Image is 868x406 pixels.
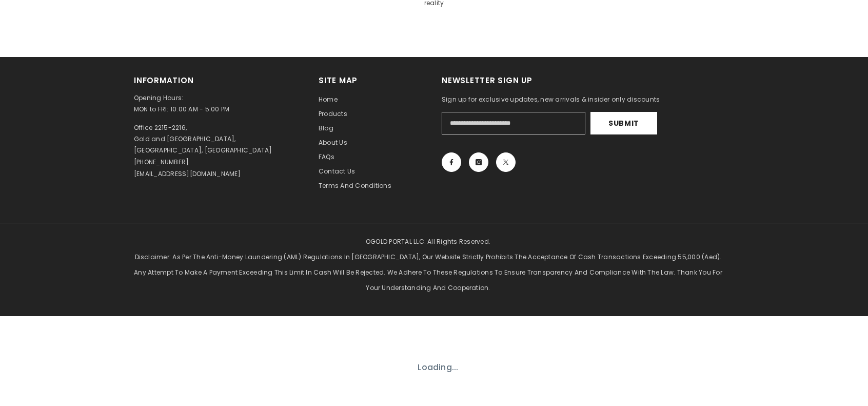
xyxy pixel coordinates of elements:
p: Sign up for exclusive updates, new arrivals & insider only discounts [442,92,673,107]
a: Blog [319,121,333,136]
p: Loading... [418,362,458,373]
p: Office 2215-2216, Gold and [GEOGRAPHIC_DATA], [GEOGRAPHIC_DATA], [GEOGRAPHIC_DATA] [134,122,272,156]
a: About us [319,136,347,150]
a: Terms and Conditions [319,179,391,193]
h2: Site Map [319,75,426,86]
span: Products [319,109,347,118]
h2: Information [134,75,303,86]
span: FAQs [319,152,334,161]
p: [EMAIL_ADDRESS][DOMAIN_NAME] [134,168,241,180]
p: [PHONE_NUMBER] [134,157,189,168]
span: About us [319,138,347,147]
span: Home [319,95,338,104]
span: Contact us [319,167,355,176]
button: Submit [590,112,657,134]
h2: Newsletter Sign Up [442,75,673,86]
p: OGOLD PORTAL LLC. All Rights Reserved. Disclaimer: As per the Anti-Money Laundering (AML) regulat... [134,234,722,296]
span: Blog [319,124,333,132]
a: Home [319,92,338,107]
a: FAQs [319,150,334,164]
a: Contact us [319,164,355,179]
span: Terms and Conditions [319,181,391,190]
a: Products [319,107,347,121]
p: Opening Hours: MON to FRI: 10:00 AM - 5:00 PM [134,92,303,115]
